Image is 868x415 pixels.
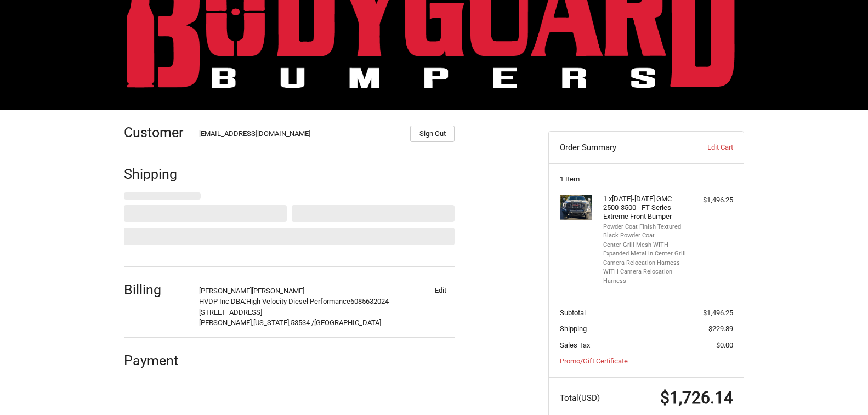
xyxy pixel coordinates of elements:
span: [PERSON_NAME] [199,287,252,295]
span: $1,496.25 [703,309,733,317]
span: Sales Tax [560,341,590,349]
h2: Payment [124,352,188,369]
span: [GEOGRAPHIC_DATA] [314,319,381,327]
span: Shipping [560,325,587,333]
span: [US_STATE], [253,319,291,327]
div: [EMAIL_ADDRESS][DOMAIN_NAME] [199,128,400,142]
a: Promo/Gift Certificate [560,357,628,365]
iframe: Chat Widget [813,362,868,415]
li: Powder Coat Finish Textured Black Powder Coat [603,223,687,241]
h3: Order Summary [560,142,679,153]
span: Subtotal [560,309,586,317]
button: Edit [426,283,455,298]
h3: 1 Item [560,175,733,184]
h2: Shipping [124,166,188,183]
button: Sign Out [410,126,455,142]
span: 53534 / [291,319,314,327]
span: $229.89 [708,325,733,333]
h2: Customer [124,124,188,141]
span: [PERSON_NAME], [199,319,253,327]
a: Edit Cart [678,142,733,153]
span: Total (USD) [560,393,600,403]
div: $1,496.25 [690,195,733,206]
span: [STREET_ADDRESS] [199,308,262,316]
span: [PERSON_NAME] [252,287,304,295]
li: Camera Relocation Harness WITH Camera Relocation Harness [603,259,687,286]
h2: Billing [124,281,188,298]
span: HVDP Inc DBA:High Velocity Diesel Performance [199,297,350,305]
h4: 1 x [DATE]-[DATE] GMC 2500-3500 - FT Series - Extreme Front Bumper [603,195,687,221]
li: Center Grill Mesh WITH Expanded Metal in Center Grill [603,241,687,259]
span: $0.00 [716,341,733,349]
span: $1,726.14 [660,388,733,407]
span: 6085632024 [350,297,389,305]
